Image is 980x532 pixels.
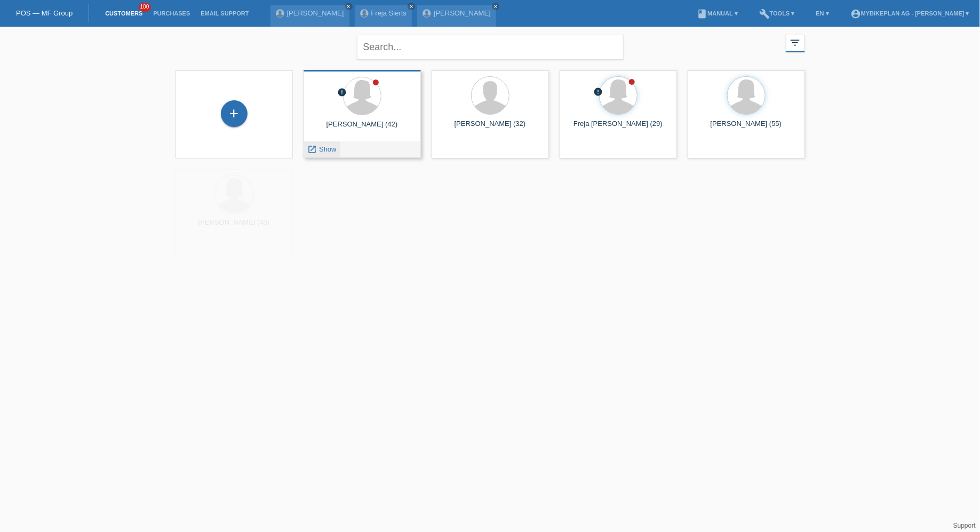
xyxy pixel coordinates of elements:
a: account_circleMybikeplan AG - [PERSON_NAME] ▾ [845,10,975,17]
i: account_circle [850,9,861,19]
a: buildTools ▾ [754,10,800,17]
a: launch Show [308,145,337,153]
i: error [338,88,347,97]
a: POS — MF Group [16,9,73,17]
a: [PERSON_NAME] [434,9,491,17]
i: close [493,4,498,9]
a: close [492,3,499,10]
a: [PERSON_NAME] [287,9,344,17]
a: Email Support [195,10,254,17]
a: Support [953,522,976,529]
div: Freja [PERSON_NAME] (29) [568,120,668,137]
div: [PERSON_NAME] (43) [184,218,284,235]
i: filter_list [790,37,801,49]
div: unconfirmed, pending [338,88,347,99]
div: Add customer [221,105,247,123]
i: close [346,4,352,9]
a: EN ▾ [811,10,834,17]
i: launch [308,145,317,154]
a: bookManual ▾ [691,10,743,17]
i: error [594,87,603,97]
div: [PERSON_NAME] (42) [312,120,412,137]
span: Show [319,145,337,153]
div: unconfirmed, pending [594,87,603,98]
a: close [408,3,415,10]
a: close [345,3,353,10]
div: [PERSON_NAME] (55) [696,120,796,137]
input: Search... [357,35,624,60]
a: Customers [100,10,148,17]
a: Freja Sierts [371,9,407,17]
i: close [409,4,414,9]
a: Purchases [148,10,195,17]
i: build [759,9,770,19]
div: [PERSON_NAME] (32) [440,120,540,137]
span: 100 [139,3,152,12]
i: book [697,9,707,19]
